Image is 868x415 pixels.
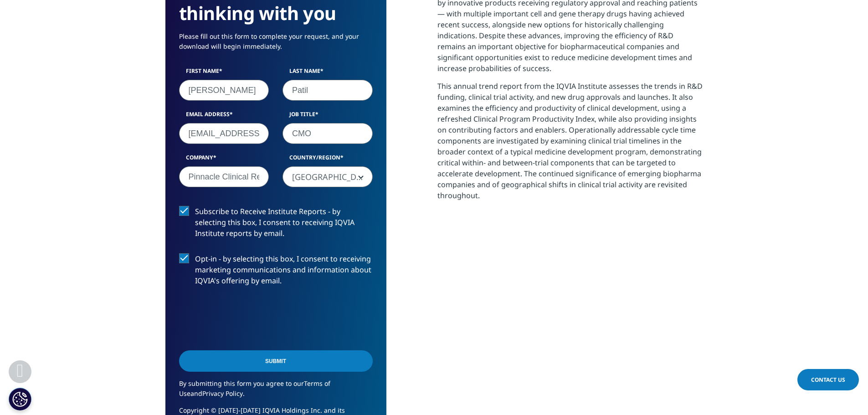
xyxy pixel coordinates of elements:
[9,388,31,410] button: Cookies Settings
[179,253,373,291] label: Opt-in - by selecting this box, I consent to receiving marketing communications and information a...
[437,81,703,208] p: This annual trend report from the IQVIA Institute assesses the trends in R&D funding, clinical tr...
[179,67,269,80] label: First Name
[282,166,373,187] span: United States
[282,67,373,80] label: Last Name
[179,301,318,336] iframe: reCAPTCHA
[811,376,845,384] span: Contact Us
[282,154,373,166] label: Country/Region
[179,379,373,405] p: By submitting this form you agree to our and .
[179,31,373,58] p: Please fill out this form to complete your request, and your download will begin immediately.
[282,110,373,123] label: Job Title
[283,167,372,188] span: United States
[202,389,243,398] a: Privacy Policy
[179,110,269,123] label: Email Address
[179,206,373,244] label: Subscribe to Receive Institute Reports - by selecting this box, I consent to receiving IQVIA Inst...
[179,350,373,372] input: Submit
[179,154,269,166] label: Company
[797,369,859,390] a: Contact Us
